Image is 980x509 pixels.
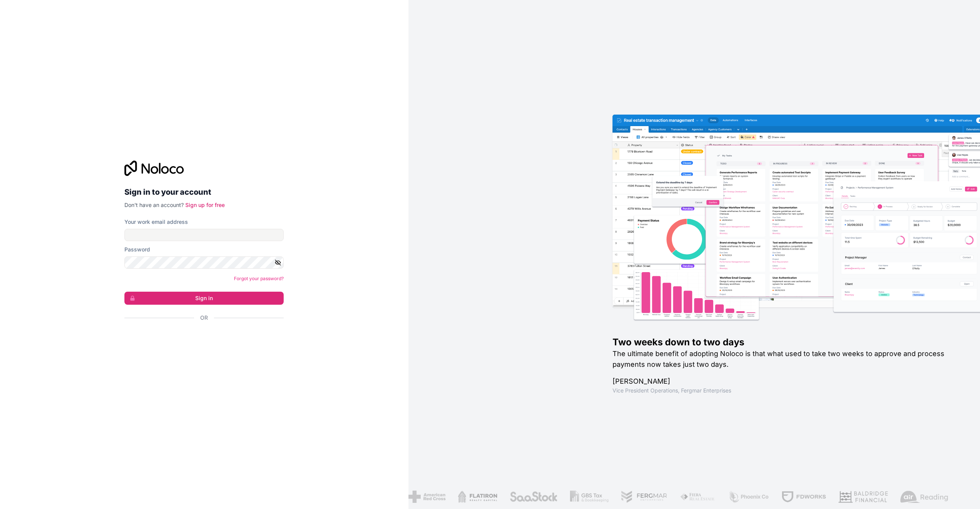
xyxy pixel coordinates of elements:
[124,246,150,253] label: Password
[200,314,208,322] span: Or
[781,491,826,503] img: /assets/fdworks-Bi04fVtw.png
[457,491,497,503] img: /assets/flatiron-C8eUkumj.png
[838,491,888,503] img: /assets/baldridge-DxmPIwAm.png
[679,491,715,503] img: /assets/fiera-fwj2N5v4.png
[124,256,284,269] input: Password
[621,491,667,503] img: /assets/fergmar-CudnrXN5.png
[185,202,225,208] a: Sign up for free
[121,330,281,347] iframe: Schaltfläche „Über Google anmelden“
[570,491,609,503] img: /assets/gbstax-C-GtDUiK.png
[612,348,955,370] h2: The ultimate benefit of adopting Noloco is that what used to take two weeks to approve and proces...
[509,491,557,503] img: /assets/saastock-C6Zbiodz.png
[612,336,955,348] h1: Two weeks down to two days
[234,276,284,281] a: Forgot your password?
[408,491,445,503] img: /assets/american-red-cross-BAupjrZR.png
[612,387,955,394] h1: Vice President Operations , Fergmar Enterprises
[124,229,284,241] input: Email address
[124,185,284,199] h2: Sign in to your account
[124,292,284,305] button: Sign in
[124,202,184,208] span: Don't have an account?
[900,491,948,503] img: /assets/airreading-FwAmRzSr.png
[612,376,955,387] h1: [PERSON_NAME]
[124,218,188,226] label: Your work email address
[728,491,769,503] img: /assets/phoenix-BREaitsQ.png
